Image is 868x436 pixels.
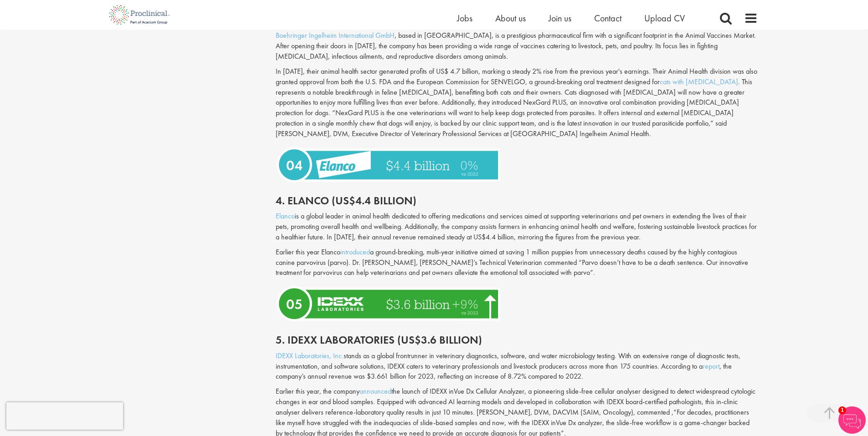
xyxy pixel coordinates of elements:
a: IDEXX Laboratories, Inc. [276,351,344,360]
a: Elanco [276,211,295,221]
a: Upload CV [644,12,685,24]
p: In [DATE], their animal health sector generated profits of US$ 4.7 billion, marking a steady 2% r... [276,66,758,139]
p: is a global leader in animal health dedicated to offering medications and services aimed at suppo... [276,211,758,243]
p: , based in [GEOGRAPHIC_DATA], is a prestigious pharmaceutical firm with a significant footprint i... [276,30,758,62]
span: 1 [838,406,846,414]
a: Join us [549,12,571,24]
h2: 4. Elanco (US$4.4 billion) [276,195,758,207]
a: announced [360,386,391,396]
p: stands as a global frontrunner in veterinary diagnostics, software, and water microbiology testin... [276,351,758,382]
a: Jobs [457,12,473,24]
a: cats with [MEDICAL_DATA] [660,77,738,86]
img: Chatbot [838,406,866,434]
a: Boehringer Ingelheim International GmbH [276,30,395,40]
iframe: reCAPTCHA [6,402,123,430]
a: About us [495,12,526,24]
h2: 5. Idexx Laboratories (US$3.6 billion) [276,334,758,346]
a: introduced [340,247,370,257]
a: Contact [594,12,621,24]
a: report [703,361,719,371]
p: Earlier this year Elanco a ground-breaking, multi-year initiative aimed at saving 1 million puppi... [276,247,758,279]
